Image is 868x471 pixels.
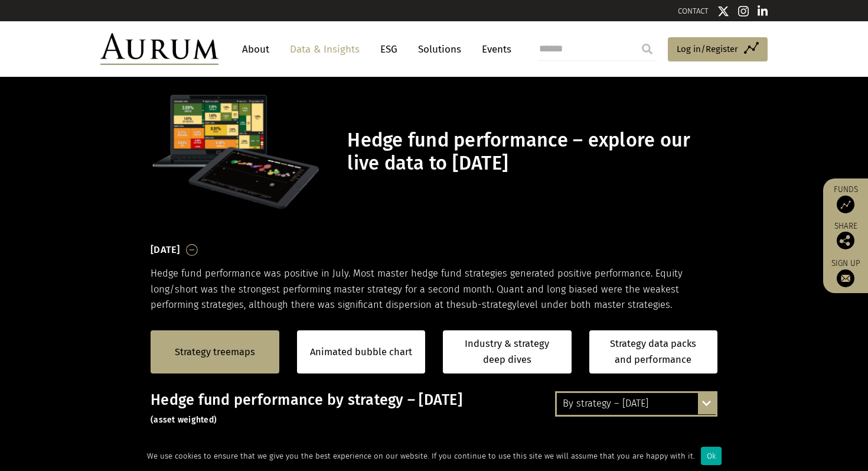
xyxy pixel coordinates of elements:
img: Share this post [837,232,854,249]
img: Twitter icon [717,5,729,17]
img: Sign up to our newsletter [837,269,854,287]
img: Linkedin icon [758,5,768,17]
small: (asset weighted) [151,415,217,425]
a: Funds [829,184,862,213]
a: Sign up [829,258,862,287]
div: Share [829,222,862,249]
span: sub-strategy [461,299,517,310]
a: ESG [374,38,403,60]
a: Data & Insights [284,38,366,60]
a: CONTACT [678,7,709,15]
div: By strategy – [DATE] [557,393,716,414]
img: Access Funds [837,196,854,213]
a: Events [476,38,511,60]
div: Ok [701,447,722,465]
h3: Hedge fund performance by strategy – [DATE] [151,391,717,427]
img: Aurum [100,33,218,65]
a: Log in/Register [668,37,768,62]
a: Strategy treemaps [175,345,255,360]
a: About [236,38,275,60]
a: Industry & strategy deep dives [443,330,572,373]
img: Instagram icon [738,5,749,17]
p: Hedge fund performance was positive in July. Most master hedge fund strategies generated positive... [151,266,717,313]
h1: Hedge fund performance – explore our live data to [DATE] [347,129,714,175]
h3: How to navigate the treemap [151,438,313,459]
a: Animated bubble chart [310,345,412,360]
a: Strategy data packs and performance [589,330,718,373]
a: Solutions [412,38,467,60]
span: Log in/Register [677,42,738,56]
h3: [DATE] [151,241,180,259]
input: Submit [635,37,659,61]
